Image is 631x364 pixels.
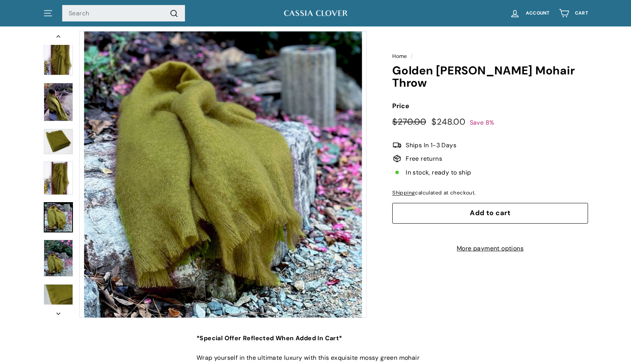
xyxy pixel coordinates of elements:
button: Previous [43,31,74,45]
span: / [409,53,415,59]
span: $270.00 [392,116,426,127]
span: Account [526,11,550,16]
h1: Golden [PERSON_NAME] Mohair Throw [392,64,588,89]
img: Golden Moss Mohair Throw [44,40,73,75]
span: In stock, ready to ship [406,168,471,178]
img: Golden Moss Mohair Throw [44,161,73,195]
button: Next [43,305,74,318]
img: Golden Moss Mohair Throw [44,240,73,277]
img: Golden Moss Mohair Throw [44,129,73,154]
img: Golden Moss Mohair Throw [44,284,73,317]
label: Price [392,101,588,111]
a: Golden Moss Mohair Throw [44,202,73,232]
span: Free returns [406,154,442,164]
span: $248.00 [431,116,465,127]
div: calculated at checkout. [392,189,588,197]
input: Search [62,5,185,22]
img: Golden Moss Mohair Throw [44,83,73,122]
span: Save 8% [470,119,495,127]
a: Golden Moss Mohair Throw [44,240,73,277]
a: Home [392,53,407,59]
a: More payment options [392,244,588,254]
a: Cart [554,2,593,25]
strong: *Special Offer Reflected When Added In Cart* [197,334,342,342]
a: Shipping [392,189,415,196]
span: Cart [575,11,588,16]
a: Account [505,2,554,25]
span: Add to cart [470,208,510,217]
button: Add to cart [392,203,588,224]
span: Ships In 1-3 Days [406,140,456,150]
nav: breadcrumbs [392,52,588,61]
